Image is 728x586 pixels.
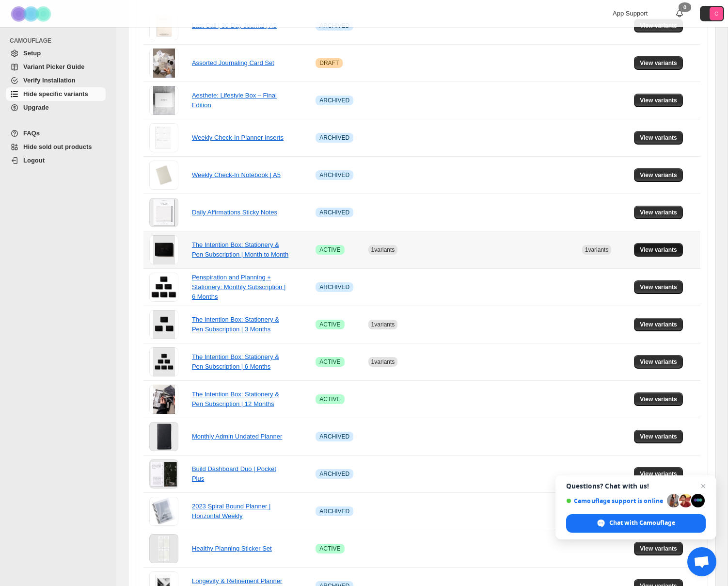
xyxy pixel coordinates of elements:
[319,395,340,403] span: ACTIVE
[149,497,178,526] img: 2023 Spiral Bound Planner | Horizontal Weekly
[679,2,691,12] div: 0
[149,161,178,190] img: Weekly Check-In Notebook | A5
[640,321,677,328] span: View variants
[634,94,683,107] button: View variants
[6,154,106,167] a: Logout
[192,274,285,300] a: Penspiration and Planning + Stationery: Monthly Subscription | 6 Months
[371,246,395,253] span: 1 variants
[6,127,106,140] a: FAQs
[6,74,106,87] a: Verify Installation
[640,433,677,440] span: View variants
[319,171,349,179] span: ARCHIVED
[319,321,340,328] span: ACTIVE
[192,391,279,407] a: The Intention Box: Stationery & Pen Subscription | 12 Months
[640,358,677,366] span: View variants
[634,318,683,331] button: View variants
[634,280,683,294] button: View variants
[319,59,339,67] span: DRAFT
[23,143,92,150] span: Hide sold out products
[634,392,683,406] button: View variants
[8,0,56,27] img: Camouflage
[371,321,395,328] span: 1 variants
[640,283,677,291] span: View variants
[371,358,395,365] span: 1 variants
[566,482,706,490] span: Questions? Chat with us!
[634,430,683,443] button: View variants
[192,59,274,66] a: Assorted Journaling Card Set
[640,545,677,553] span: View variants
[319,134,349,142] span: ARCHIVED
[23,49,41,57] span: Setup
[192,545,272,552] a: Healthy Planning Sticker Set
[23,63,84,70] span: Variant Picker Guide
[640,246,677,254] span: View variants
[319,545,340,553] span: ACTIVE
[319,283,349,291] span: ARCHIVED
[192,353,279,370] a: The Intention Box: Stationery & Pen Subscription | 6 Months
[634,206,683,219] button: View variants
[640,209,677,216] span: View variants
[192,209,277,216] a: Daily Affirmations Sticky Notes
[192,171,281,179] a: Weekly Check-In Notebook | A5
[634,168,683,182] button: View variants
[10,37,110,45] span: CAMOUFLAGE
[319,470,349,478] span: ARCHIVED
[192,134,284,141] a: Weekly Check-In Planner Inserts
[634,542,683,555] button: View variants
[609,519,675,527] span: Chat with Camouflage
[640,97,677,104] span: View variants
[634,56,683,70] button: View variants
[675,9,684,18] a: 0
[640,134,677,142] span: View variants
[319,507,349,515] span: ARCHIVED
[23,90,88,98] span: Hide specific variants
[149,273,178,302] img: Penspiration and Planning + Stationery: Monthly Subscription | 6 Months
[149,198,178,227] img: Daily Affirmations Sticky Notes
[23,104,49,111] span: Upgrade
[149,422,178,451] img: Monthly Admin Undated Planner
[149,534,178,563] img: Healthy Planning Sticker Set
[23,157,45,164] span: Logout
[634,355,683,369] button: View variants
[149,123,178,152] img: Weekly Check-In Planner Inserts
[6,101,106,114] a: Upgrade
[192,241,288,258] a: The Intention Box: Stationery & Pen Subscription | Month to Month
[319,433,349,440] span: ARCHIVED
[566,514,706,533] span: Chat with Camouflage
[192,92,277,109] a: Aesthete: Lifestyle Box – Final Edition
[710,7,723,20] span: Avatar with initials C
[640,470,677,478] span: View variants
[192,316,279,333] a: The Intention Box: Stationery & Pen Subscription | 3 Months
[149,459,178,488] img: Build Dashboard Duo | Pocket Plus
[585,246,609,253] span: 1 variants
[714,11,718,16] text: C
[23,77,76,84] span: Verify Installation
[640,395,677,403] span: View variants
[192,433,282,440] a: Monthly Admin Undated Planner
[566,497,664,505] span: Camouflage support is online
[613,10,648,17] span: App Support
[640,59,677,67] span: View variants
[6,87,106,101] a: Hide specific variants
[6,47,106,60] a: Setup
[319,97,349,104] span: ARCHIVED
[640,171,677,179] span: View variants
[700,6,724,21] button: Avatar with initials C
[687,547,716,576] a: Open chat
[319,246,340,254] span: ACTIVE
[192,465,276,482] a: Build Dashboard Duo | Pocket Plus
[634,131,683,145] button: View variants
[6,60,106,74] a: Variant Picker Guide
[319,358,340,366] span: ACTIVE
[634,243,683,257] button: View variants
[319,209,349,216] span: ARCHIVED
[23,130,40,137] span: FAQs
[634,467,683,481] button: View variants
[192,503,270,520] a: 2023 Spiral Bound Planner | Horizontal Weekly
[6,140,106,154] a: Hide sold out products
